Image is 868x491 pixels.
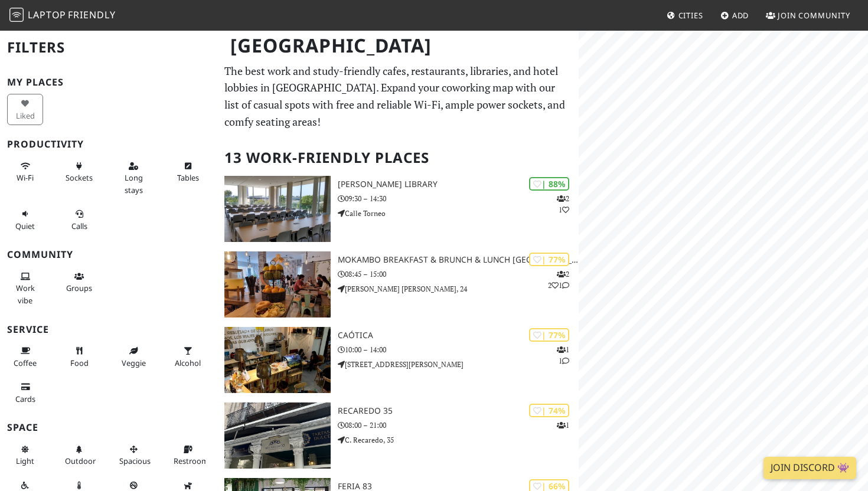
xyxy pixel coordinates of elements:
[761,5,855,26] a: Join Community
[678,10,703,21] span: Cities
[65,456,96,466] span: Outdoor area
[224,176,331,242] img: Felipe González Márquez Library
[529,177,569,191] div: | 88%
[71,221,87,231] span: Video/audio calls
[116,156,152,199] button: Long stays
[338,406,579,416] h3: Recaredo 35
[15,221,35,231] span: Quiet
[17,172,34,183] span: Stable Wi-Fi
[9,8,24,22] img: LaptopFriendly
[224,402,331,469] img: Recaredo 35
[16,456,34,466] span: Natural light
[68,8,115,21] span: Friendly
[70,358,89,368] span: Food
[338,330,579,341] h3: Caótica
[224,327,331,393] img: Caótica
[66,283,92,293] span: Group tables
[119,456,151,466] span: Spacious
[529,404,569,417] div: | 74%
[338,434,579,446] p: C. Recaredo, 35
[61,440,97,471] button: Outdoor
[170,341,206,372] button: Alcohol
[61,156,97,188] button: Sockets
[338,208,579,219] p: Calle Torneo
[338,283,579,294] p: [PERSON_NAME] [PERSON_NAME], 24
[7,204,43,235] button: Quiet
[61,204,97,235] button: Calls
[557,344,569,366] p: 1 1
[122,358,146,368] span: Veggie
[662,5,708,26] a: Cities
[778,10,850,21] span: Join Community
[338,420,579,431] p: 08:00 – 21:00
[217,402,579,469] a: Recaredo 35 | 74% 1 Recaredo 35 08:00 – 21:00 C. Recaredo, 35
[224,140,572,176] h2: 13 Work-Friendly Places
[529,253,569,266] div: | 77%
[125,172,143,195] span: Long stays
[7,77,210,88] h3: My Places
[7,156,43,188] button: Wi-Fi
[548,269,569,291] p: 2 2 1
[557,193,569,215] p: 2 1
[732,10,749,21] span: Add
[763,457,856,479] a: Join Discord 👾
[338,359,579,370] p: [STREET_ADDRESS][PERSON_NAME]
[61,341,97,372] button: Food
[338,344,579,355] p: 10:00 – 14:00
[175,358,201,368] span: Alcohol
[9,5,116,26] a: LaptopFriendly LaptopFriendly
[16,283,35,305] span: People working
[66,172,93,183] span: Power sockets
[7,377,43,408] button: Cards
[529,328,569,342] div: | 77%
[224,251,331,317] img: Mokambo Breakfast & Brunch & Lunch Sevilla
[14,358,37,368] span: Coffee
[716,5,754,26] a: Add
[7,341,43,372] button: Coffee
[7,139,210,150] h3: Productivity
[116,440,152,471] button: Spacious
[170,440,206,471] button: Restroom
[7,324,210,335] h3: Service
[224,63,572,130] p: The best work and study-friendly cafes, restaurants, libraries, and hotel lobbies in [GEOGRAPHIC_...
[61,267,97,298] button: Groups
[116,341,152,372] button: Veggie
[221,30,577,62] h1: [GEOGRAPHIC_DATA]
[217,327,579,393] a: Caótica | 77% 11 Caótica 10:00 – 14:00 [STREET_ADDRESS][PERSON_NAME]
[7,440,43,471] button: Light
[217,176,579,242] a: Felipe González Márquez Library | 88% 21 [PERSON_NAME] Library 09:30 – 14:30 Calle Torneo
[170,156,206,188] button: Tables
[7,267,43,310] button: Work vibe
[217,251,579,317] a: Mokambo Breakfast & Brunch & Lunch Sevilla | 77% 221 Mokambo Breakfast & Brunch & Lunch [GEOGRAPH...
[7,422,210,433] h3: Space
[15,394,35,404] span: Credit cards
[7,30,210,66] h2: Filters
[557,420,569,431] p: 1
[338,255,579,265] h3: Mokambo Breakfast & Brunch & Lunch [GEOGRAPHIC_DATA]
[7,249,210,260] h3: Community
[338,179,579,189] h3: [PERSON_NAME] Library
[28,8,66,21] span: Laptop
[338,269,579,280] p: 08:45 – 15:00
[338,193,579,204] p: 09:30 – 14:30
[177,172,199,183] span: Work-friendly tables
[174,456,208,466] span: Restroom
